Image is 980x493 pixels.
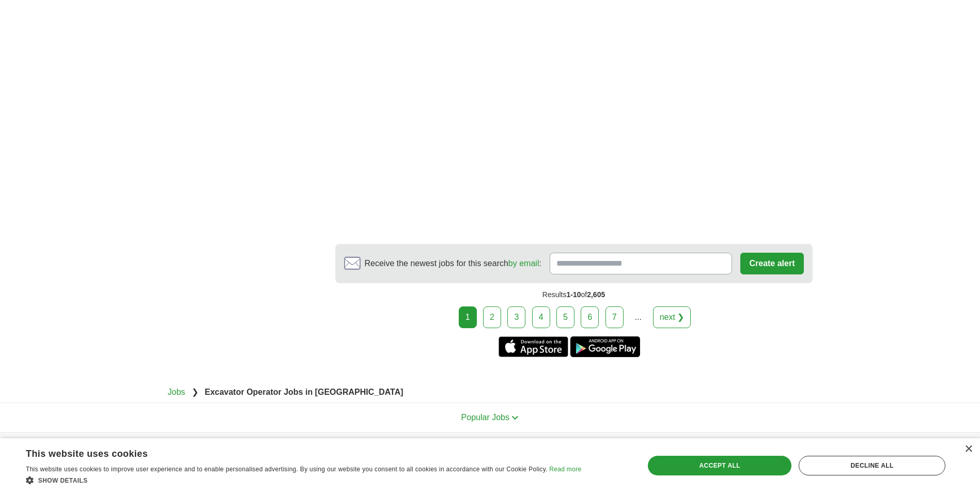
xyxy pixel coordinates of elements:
[483,306,501,328] a: 2
[648,456,791,475] div: Accept all
[653,306,691,328] a: next ❯
[26,475,581,485] div: Show details
[365,257,541,270] span: Receive the newest jobs for this search :
[38,477,88,484] span: Show details
[26,466,548,473] span: This website uses cookies to improve user experience and to enable personalised advertising. By u...
[587,290,605,299] span: 2,605
[566,290,581,299] span: 1-10
[192,388,198,396] span: ❯
[461,413,509,422] span: Popular Jobs
[511,415,519,420] img: toggle icon
[965,445,972,453] div: Close
[581,306,599,328] a: 6
[799,456,945,475] div: Decline all
[26,444,555,460] div: This website uses cookies
[532,306,550,328] a: 4
[740,253,803,274] button: Create alert
[499,336,568,357] a: Get the iPhone app
[549,466,581,473] a: Read more, opens a new window
[651,433,813,461] h4: Country selection
[570,336,640,357] a: Get the Android app
[168,388,185,396] a: Jobs
[507,306,525,328] a: 3
[508,259,539,268] a: by email
[205,388,403,396] strong: Excavator Operator Jobs in [GEOGRAPHIC_DATA]
[335,283,813,306] div: Results of
[459,306,477,328] div: 1
[556,306,574,328] a: 5
[628,307,648,328] div: ...
[605,306,624,328] a: 7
